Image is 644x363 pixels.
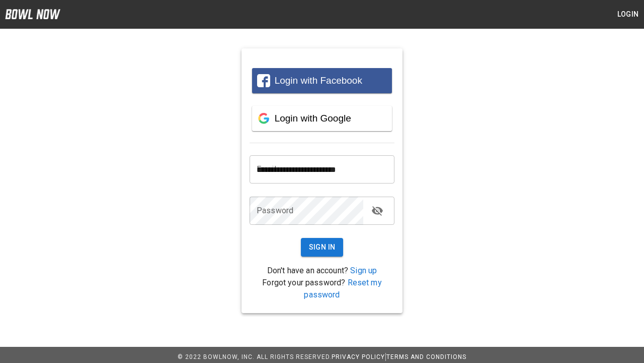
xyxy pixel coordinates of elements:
a: Privacy Policy [332,353,385,360]
button: Login with Google [252,106,392,131]
a: Reset my password [304,278,381,299]
button: toggle password visibility [367,201,387,221]
a: Sign up [350,266,377,275]
span: Login with Facebook [275,75,362,86]
p: Forgot your password? [250,277,394,301]
span: Login with Google [275,113,351,124]
button: Sign In [301,238,344,257]
img: logo [5,9,60,19]
span: © 2022 BowlNow, Inc. All Rights Reserved. [178,353,332,360]
button: Login [612,5,644,24]
button: Login with Facebook [252,68,392,93]
p: Don't have an account? [250,265,394,277]
a: Terms and Conditions [386,353,466,360]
